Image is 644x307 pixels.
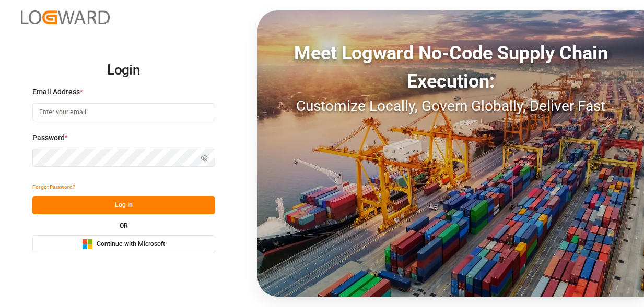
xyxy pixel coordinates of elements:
[120,223,128,229] small: OR
[97,240,165,249] span: Continue with Microsoft
[257,95,644,117] div: Customize Locally, Govern Globally, Deliver Fast
[32,196,215,214] button: Log In
[32,178,75,196] button: Forgot Password?
[32,103,215,121] input: Enter your email
[32,132,65,143] span: Password
[32,87,80,97] span: Email Address
[257,39,644,95] div: Meet Logward No-Code Supply Chain Execution:
[21,10,110,24] img: Logward_new_orange.png
[32,235,215,253] button: Continue with Microsoft
[32,54,215,87] h2: Login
